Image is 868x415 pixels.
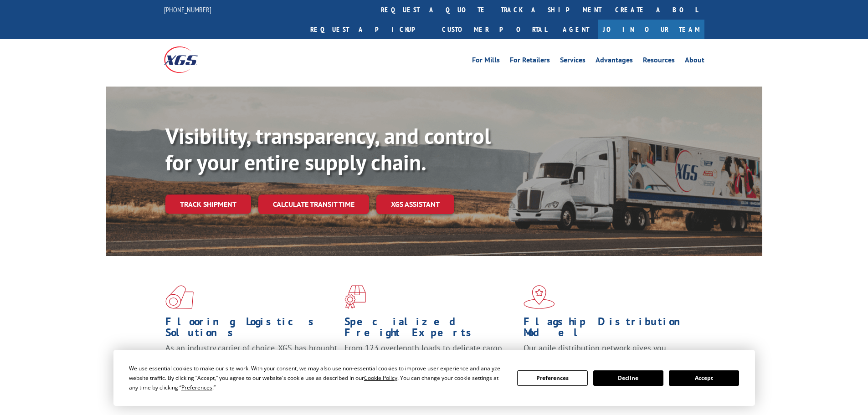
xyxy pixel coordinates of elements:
[344,316,517,343] h1: Specialized Freight Experts
[129,364,506,392] div: We use essential cookies to make our site work. With your consent, we may also use non-essential ...
[376,195,454,214] a: XGS ASSISTANT
[510,56,550,67] a: For Retailers
[165,122,491,176] b: Visibility, transparency, and control for your entire supply chain.
[593,370,663,386] button: Decline
[364,374,397,382] span: Cookie Policy
[524,285,555,309] img: xgs-icon-flagship-distribution-model-red
[524,316,696,343] h1: Flagship Distribution Model
[517,370,587,386] button: Preferences
[164,5,211,14] a: [PHONE_NUMBER]
[113,350,755,406] div: Cookie Consent Prompt
[643,56,675,67] a: Resources
[165,316,338,343] h1: Flooring Logistics Solutions
[669,370,739,386] button: Accept
[344,285,366,309] img: xgs-icon-focused-on-flooring-red
[560,56,586,67] a: Services
[303,20,435,39] a: Request a pickup
[435,20,554,39] a: Customer Portal
[165,343,337,375] span: As an industry carrier of choice, XGS has brought innovation and dedication to flooring logistics...
[554,20,598,39] a: Agent
[165,285,194,309] img: xgs-icon-total-supply-chain-intelligence-red
[685,56,704,67] a: About
[524,343,691,364] span: Our agile distribution network gives you nationwide inventory management on demand.
[344,343,517,383] p: From 123 overlength loads to delicate cargo, our experienced staff knows the best way to move you...
[598,20,704,39] a: Join Our Team
[165,195,251,214] a: Track shipment
[472,56,500,67] a: For Mills
[258,195,369,214] a: Calculate transit time
[181,384,212,391] span: Preferences
[596,56,633,67] a: Advantages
